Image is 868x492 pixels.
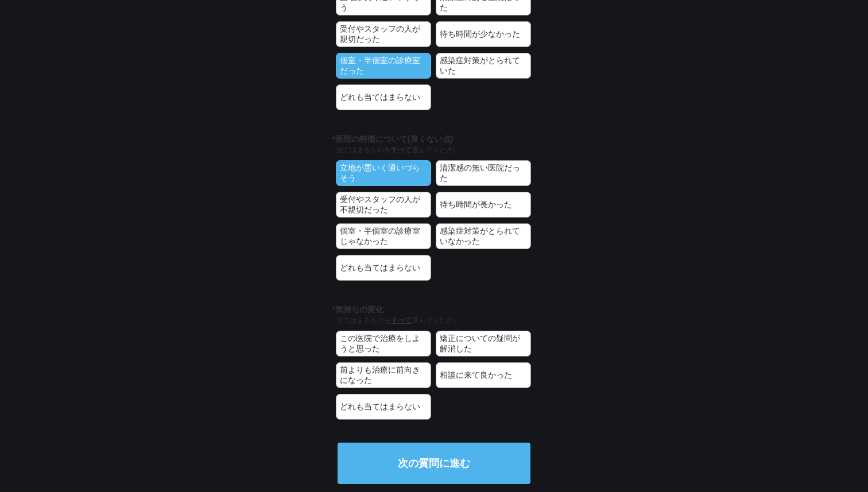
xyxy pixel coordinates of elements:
button: 個室・半個室の診療室じゃなかった [336,223,431,249]
label: *気持ちの変化 [332,304,542,316]
button: 感染症対策がとられていなかった [436,223,531,249]
span: すべて [391,146,412,154]
button: 矯正についての疑問が解消した [436,331,531,357]
button: 清潔感の無い医院だった [436,160,531,186]
button: 次の質問に進む [338,443,530,484]
label: *医院の特徴について(良くない点) [332,133,542,145]
button: 待ち時間が長かった [436,192,531,218]
button: 個室・半個室の診療室だった [336,53,431,79]
button: 前よりも治療に前向きになった [336,362,431,388]
span: すべて [391,316,412,324]
button: どれも当てはまらない [336,84,431,110]
button: 立地が悪いく通いづらそう [336,160,431,186]
p: 当てはまるものを 選んでください [336,145,460,154]
button: 感染症対策がとられていた [436,53,531,79]
button: どれも当てはまらない [336,255,431,281]
button: どれも当てはまらない [336,394,431,420]
p: 当てはまるものを 選んでください [336,316,460,325]
button: 受付やスタッフの人が不親切だった [336,192,431,218]
button: 待ち時間が少なかった [436,21,531,47]
button: 受付やスタッフの人が親切だった [336,21,431,47]
button: 相談に来て良かった [436,362,531,388]
button: この医院で治療をしようと思った [336,331,431,357]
